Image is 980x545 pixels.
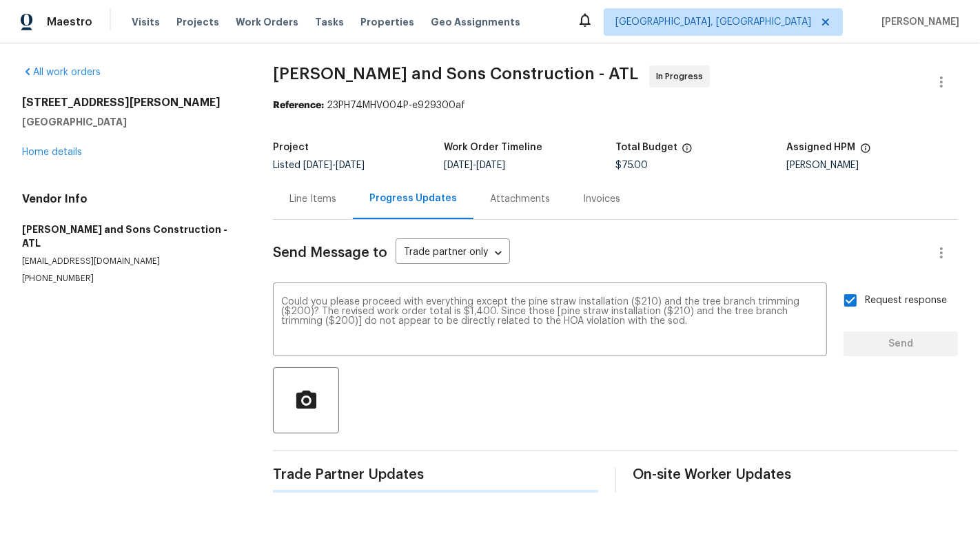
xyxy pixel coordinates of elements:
span: Trade Partner Updates [273,468,598,482]
span: The hpm assigned to this work order. [860,143,871,161]
span: Projects [176,15,219,29]
h2: [STREET_ADDRESS][PERSON_NAME] [22,96,240,110]
span: $75.00 [615,161,648,170]
span: On-site Worker Updates [633,468,958,482]
span: The total cost of line items that have been proposed by Opendoor. This sum includes line items th... [682,143,693,161]
div: Invoices [583,192,620,206]
span: [PERSON_NAME] and Sons Construction - ATL [273,65,638,82]
span: Tasks [315,17,344,27]
span: [DATE] [336,161,365,170]
div: Trade partner only [396,242,510,265]
b: Reference: [273,101,324,110]
span: Work Orders [236,15,298,29]
h5: Project [273,143,309,152]
span: [GEOGRAPHIC_DATA], [GEOGRAPHIC_DATA] [615,15,811,29]
div: Attachments [490,192,550,206]
span: - [445,161,506,170]
h5: Total Budget [615,143,677,152]
a: Home details [22,147,82,157]
span: Properties [360,15,414,29]
div: Progress Updates [369,192,457,205]
h5: [PERSON_NAME] and Sons Construction - ATL [22,223,240,250]
span: Maestro [47,15,92,29]
span: Request response [865,294,947,308]
span: Geo Assignments [431,15,520,29]
textarea: Could you please proceed with everything except the pine straw installation ($210) and the tree b... [281,297,819,345]
h5: [GEOGRAPHIC_DATA] [22,115,240,129]
span: - [303,161,365,170]
span: [DATE] [445,161,473,170]
h5: Work Order Timeline [445,143,543,152]
p: [PHONE_NUMBER] [22,273,240,285]
span: [DATE] [477,161,506,170]
h4: Vendor Info [22,192,240,206]
span: [PERSON_NAME] [876,15,959,29]
div: [PERSON_NAME] [787,161,959,170]
div: Line Items [289,192,336,206]
span: [DATE] [303,161,332,170]
span: In Progress [656,70,708,83]
a: All work orders [22,68,101,77]
span: Visits [132,15,160,29]
p: [EMAIL_ADDRESS][DOMAIN_NAME] [22,256,240,267]
h5: Assigned HPM [787,143,856,152]
span: Listed [273,161,365,170]
span: Send Message to [273,246,387,260]
div: 23PH74MHV004P-e929300af [273,99,958,112]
